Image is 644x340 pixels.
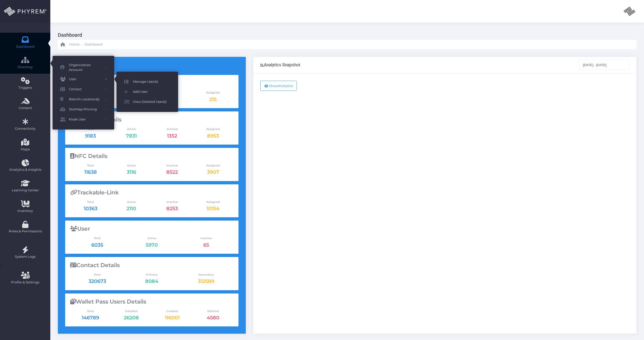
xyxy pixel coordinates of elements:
[116,87,178,97] a: Add User
[70,189,233,196] div: Trackable-Link
[3,65,47,70] span: Directory
[152,200,192,204] span: Inactive
[111,127,152,131] span: Active
[193,309,233,313] span: Deleted
[111,200,152,204] span: Active
[133,89,171,95] span: Add User
[69,106,102,113] span: StorMap Pinning
[207,205,219,211] a: 10154
[133,78,171,85] span: Manage User(s)
[3,229,47,234] span: Roles & Permissions
[3,167,47,172] span: Analytics & Insights
[70,309,111,313] span: Total
[70,153,233,159] div: NFC Details
[70,226,233,232] div: User
[53,74,114,84] a: User
[3,208,47,214] span: Inventory
[84,40,103,49] a: Dashboard
[60,40,79,49] a: Home
[53,61,114,74] a: Organization Account
[133,99,171,105] span: View Deleted User(s)
[165,315,180,321] span: 116001
[152,163,192,168] span: Inactive
[203,242,209,248] a: 65
[193,127,233,131] span: Assigned
[145,278,158,284] a: 8084
[82,315,99,321] span: 146789
[166,205,178,211] a: 8253
[69,42,79,47] span: Home
[53,84,114,94] a: Contact
[125,236,179,240] span: Active
[69,76,102,82] span: User
[116,77,178,87] a: Manage User(s)
[89,278,106,284] a: 320673
[85,133,96,139] a: 9183
[152,309,192,313] span: Created
[70,299,233,305] div: Wallet Pass Users Details
[207,133,219,139] a: 8953
[125,273,179,277] span: Primary
[70,163,111,168] span: Total
[260,81,297,91] button: ShowAnalytics
[166,169,178,175] a: 8522
[84,205,97,211] a: 10363
[58,30,633,40] h3: Dashboard
[70,116,233,123] div: QR-Code Details
[69,116,102,123] span: Kiosk User
[124,315,139,321] span: 26208
[11,280,39,285] span: Profile & Settings
[70,200,111,204] span: Total
[3,85,47,90] span: Triggers
[126,133,137,139] a: 7831
[127,169,136,175] a: 3116
[3,126,47,131] span: Connectivity
[167,133,177,139] a: 1352
[179,236,234,240] span: Inactive
[21,147,30,152] span: Maps
[146,242,158,248] a: 5970
[127,205,136,211] a: 2110
[209,96,217,102] a: 215
[152,127,192,131] span: Inactive
[53,104,114,114] a: StorMap Pinning
[269,84,278,88] span: Show
[116,97,178,107] a: View Deleted User(s)
[53,94,114,104] a: Branch Location(s)
[193,91,233,95] span: Assigned
[69,86,102,93] span: Contact
[260,62,300,67] div: Analytics Snapshot
[3,106,47,111] span: Content
[16,44,34,49] span: Dashboard
[3,188,47,193] span: Learning Center
[91,242,103,248] a: 6035
[111,163,152,168] span: Active
[207,315,219,321] span: 4580
[84,42,103,47] span: Dashboard
[84,169,97,175] a: 11638
[111,309,152,313] span: Installed
[70,273,125,277] span: Total
[179,273,234,277] span: Secondary
[70,262,233,269] div: Contact Details
[69,63,102,72] span: Organization Account
[53,114,114,124] a: Kiosk User
[579,60,629,70] input: Select Date Range
[193,200,233,204] span: Assigned
[207,169,219,175] a: 3907
[193,163,233,168] span: Assigned
[3,254,47,259] span: System Logs
[70,236,125,240] span: Total
[69,96,102,103] span: Branch Location(s)
[198,278,214,284] a: 312589
[80,42,83,47] li: -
